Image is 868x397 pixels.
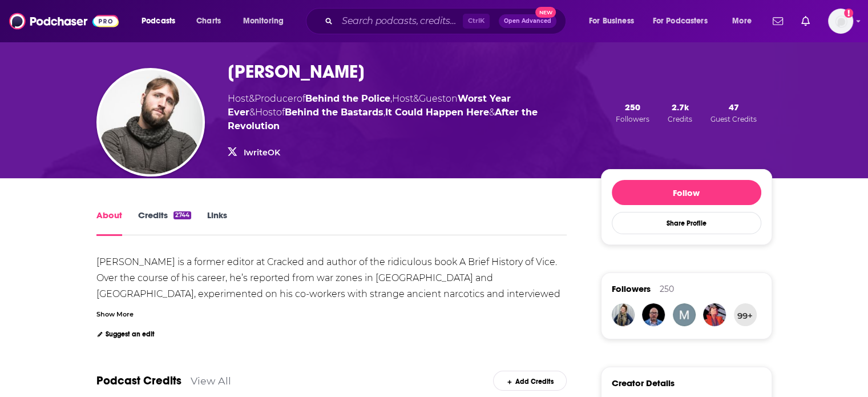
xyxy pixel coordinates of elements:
span: Ctrl K [463,14,490,29]
a: Podcast Credits [96,374,181,388]
a: Suggest an edit [96,330,155,338]
span: Followers [616,115,649,123]
span: New [535,7,556,18]
span: & [489,107,495,118]
img: yerpalDK [703,303,726,326]
span: Host [255,107,276,118]
span: For Business [589,13,634,29]
span: Followers [612,283,651,294]
img: Jefffyte [642,303,665,326]
span: & [249,107,255,118]
a: About [96,210,122,236]
a: Show notifications dropdown [768,11,788,31]
span: Credits [668,115,692,123]
button: open menu [235,12,298,30]
span: 47 [729,102,739,113]
span: Logged in as NickG [828,9,853,34]
a: View All [191,375,231,387]
span: Podcasts [142,13,175,29]
a: Behind the Police [305,93,390,104]
button: 99+ [734,303,757,326]
div: 250 [660,284,674,294]
span: For Podcasters [653,13,708,29]
a: Behind the Bastards [285,107,383,118]
button: Follow [612,180,761,205]
span: , [383,107,385,118]
h1: [PERSON_NAME] [228,61,365,83]
span: & [249,93,255,104]
a: Show notifications dropdown [797,11,814,31]
a: IwriteOK [244,147,280,158]
button: open menu [645,12,724,30]
span: of [276,107,383,118]
span: More [732,13,752,29]
span: Host [228,93,249,104]
button: open menu [581,12,648,30]
span: & [413,93,419,104]
span: Open Advanced [504,18,551,24]
img: lissabifuriouso [673,303,696,326]
input: Search podcasts, credits, & more... [337,12,463,30]
span: Guest [419,93,446,104]
span: 2.7k [672,102,689,113]
button: 250Followers [612,101,653,124]
span: Host [392,93,413,104]
button: open menu [724,12,766,30]
span: Charts [196,13,221,29]
img: User Profile [828,9,853,34]
svg: Add a profile image [844,9,853,18]
span: , [390,93,392,104]
button: Show profile menu [828,9,853,34]
button: open menu [134,12,190,30]
button: Share Profile [612,212,761,234]
img: victoria.fraser [612,303,635,326]
a: Add Credits [493,371,567,391]
img: Podchaser - Follow, Share and Rate Podcasts [9,10,119,32]
div: 2744 [173,211,191,219]
span: 250 [625,102,640,113]
span: of [297,93,390,104]
a: It Could Happen Here [385,107,489,118]
span: Monitoring [243,13,284,29]
a: Charts [189,12,228,30]
div: [PERSON_NAME] is a former editor at Cracked and author of the ridiculous book A Brief History of ... [96,256,569,331]
button: Open AdvancedNew [499,14,556,28]
img: Robert Evans [99,70,203,174]
a: Links [207,210,227,236]
span: Producer [255,93,297,104]
button: 2.7kCredits [664,101,696,124]
h3: Creator Details [612,378,675,388]
span: Guest Credits [710,115,757,123]
a: Credits2744 [138,210,191,236]
div: Search podcasts, credits, & more... [317,8,577,34]
button: 47Guest Credits [707,101,760,124]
